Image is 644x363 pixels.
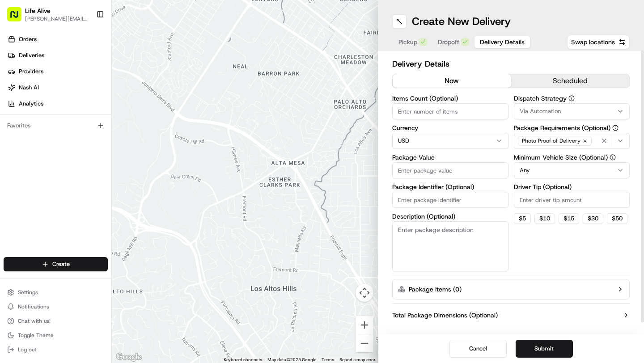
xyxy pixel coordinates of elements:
p: Welcome 👋 [9,36,163,50]
a: Deliveries [4,48,111,63]
img: 1736555255976-a54dd68f-1ca7-489b-9aae-adbdc363a1c4 [9,85,25,101]
span: Photo Proof of Delivery [522,137,580,144]
button: Total Package Dimensions (Optional) [392,311,630,320]
button: Zoom in [356,316,373,334]
input: Enter number of items [392,103,508,119]
button: Package Requirements (Optional) [612,125,619,131]
input: Enter package identifier [392,192,508,208]
label: Package Identifier (Optional) [392,184,508,190]
button: $15 [559,213,579,224]
label: Currency [392,125,508,131]
span: Log out [18,346,36,353]
img: Google [114,351,144,363]
a: Terms (opens in new tab) [322,357,334,362]
button: Photo Proof of Delivery [514,133,630,149]
label: Minimum Vehicle Size (Optional) [514,154,630,160]
button: Swap locations [567,35,630,49]
button: Life Alive [25,6,51,15]
label: Driver Tip (Optional) [514,184,630,190]
h2: Delivery Details [392,58,630,70]
img: Nash [9,9,27,27]
a: Nash AI [4,80,111,95]
label: Items Count (Optional) [392,95,508,101]
input: Clear [23,58,148,67]
button: Notifications [4,300,108,313]
label: Dispatch Strategy [514,95,630,101]
button: Cancel [449,340,507,358]
label: Description (Optional) [392,213,508,219]
span: Swap locations [571,38,615,46]
button: scheduled [511,74,630,88]
a: 💻API Documentation [72,126,147,142]
label: Advanced (Optional) [392,327,451,336]
span: Knowledge Base [18,130,68,139]
button: Dispatch Strategy [568,95,575,101]
button: Create [4,257,108,271]
label: Package Items ( 0 ) [409,285,462,294]
span: Deliveries [19,51,44,59]
button: Package Items (0) [392,279,630,300]
a: 📗Knowledge Base [5,126,72,142]
label: Package Value [392,154,508,160]
div: We're available if you need us! [30,94,113,101]
span: Map data ©2025 Google [267,357,316,362]
span: Dropoff [438,38,459,46]
button: [PERSON_NAME][EMAIL_ADDRESS][DOMAIN_NAME] [25,15,89,22]
div: Start new chat [30,85,147,94]
button: Settings [4,286,108,299]
span: Orders [19,35,37,43]
button: $30 [583,213,603,224]
span: Settings [18,289,38,296]
button: $5 [514,213,531,224]
button: Log out [4,343,108,356]
span: API Documentation [85,130,144,139]
button: Submit [516,340,573,358]
button: Start new chat [152,88,163,99]
button: Keyboard shortcuts [224,357,262,363]
a: Report a map error [339,357,375,362]
a: Analytics [4,97,111,111]
h1: Create New Delivery [412,14,511,29]
input: Enter package value [392,162,508,178]
a: Powered byPylon [63,151,108,158]
span: Toggle Theme [18,332,54,339]
span: Nash AI [19,84,39,92]
button: Life Alive[PERSON_NAME][EMAIL_ADDRESS][DOMAIN_NAME] [4,4,93,25]
div: 📗 [9,131,16,138]
span: Chat with us! [18,317,51,325]
span: Analytics [19,100,43,108]
a: Providers [4,64,111,79]
button: Chat with us! [4,315,108,327]
span: Create [52,260,70,268]
button: $50 [607,213,627,224]
button: Toggle Theme [4,329,108,342]
button: Advanced (Optional) [392,327,630,336]
span: Pickup [398,38,417,46]
button: Minimum Vehicle Size (Optional) [610,154,616,160]
label: Package Requirements (Optional) [514,125,630,131]
button: now [393,74,511,88]
button: Zoom out [356,334,373,352]
span: Pylon [89,152,108,158]
span: Providers [19,68,43,76]
button: $10 [534,213,555,224]
a: Open this area in Google Maps (opens a new window) [114,351,144,363]
input: Enter driver tip amount [514,192,630,208]
span: Via Automation [520,107,561,115]
button: Via Automation [514,103,630,119]
button: Map camera controls [356,284,373,302]
span: Delivery Details [480,38,525,46]
label: Total Package Dimensions (Optional) [392,311,498,320]
span: Notifications [18,303,49,310]
div: Favorites [4,118,108,133]
a: Orders [4,32,111,46]
div: 💻 [76,131,83,138]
